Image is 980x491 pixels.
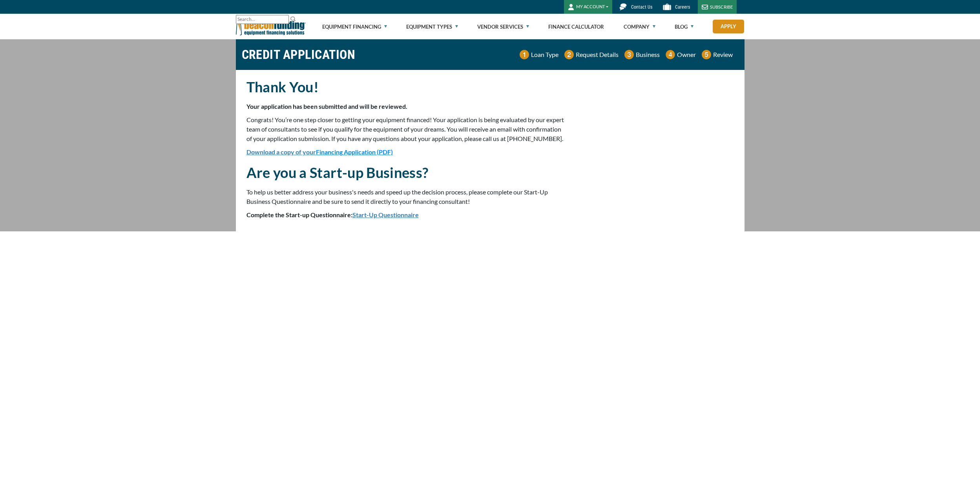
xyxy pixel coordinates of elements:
h1: CREDIT APPLICATION [242,43,356,66]
p: Business [636,50,660,59]
a: Equipment Types [406,14,458,39]
a: Vendor Services [477,14,529,39]
img: Number 3 [624,50,634,59]
h2: Thank You! [246,78,565,96]
a: Start-Up Questionnaire [352,211,419,218]
input: Search [236,15,289,24]
img: Number 1 [520,50,529,59]
h2: Are you a Start-up Business? [246,163,565,181]
a: Blog [675,14,693,39]
a: Download a copy of yourFinancing Application (PDF) [246,148,393,156]
p: Review [713,50,733,59]
img: Beacon Funding Corporation logo [236,14,306,39]
a: Finance Calculator [548,14,604,39]
span: Financing Application (PDF) [316,148,393,156]
p: Your application has been submitted and will be reviewed. [246,102,565,111]
img: Number 2 [564,50,574,59]
span: Contact Us [631,4,652,10]
p: Owner [677,50,696,59]
a: Apply [713,20,744,33]
a: Equipment Financing [322,14,387,39]
a: Company [624,14,655,39]
p: Complete the Start-up Questionnaire: [246,210,565,220]
p: Congrats! You’re one step closer to getting your equipment financed! Your application is being ev... [246,115,565,143]
span: Careers [675,4,690,10]
img: Search [290,16,296,22]
a: Clear search text [281,16,287,23]
p: Loan Type [531,50,558,59]
img: Number 5 [702,50,711,59]
p: Request Details [576,50,619,59]
p: To help us better address your business's needs and speed up the decision process, please complet... [246,187,565,206]
img: Number 4 [666,50,675,59]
